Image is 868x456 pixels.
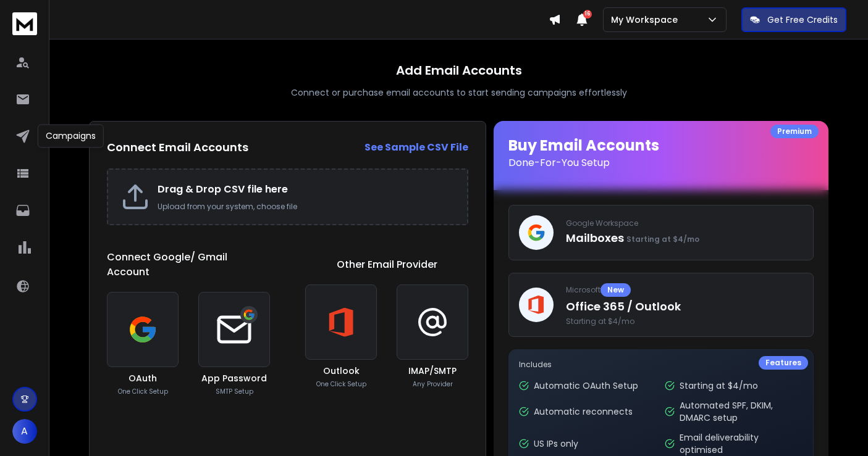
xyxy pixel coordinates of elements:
[107,250,270,280] h1: Connect Google/ Gmail Account
[741,7,846,32] button: Get Free Credits
[759,356,808,370] div: Features
[770,125,819,138] div: Premium
[566,317,803,326] span: Starting at $4/mo
[626,234,699,244] span: Starting at $4/mo
[364,140,468,155] a: See Sample CSV File
[12,419,37,444] button: A
[680,379,758,392] p: Starting at $4/mo
[316,379,366,389] p: One Click Setup
[323,365,360,377] h3: Outlook
[566,218,803,228] p: Google Workspace
[680,431,803,456] p: Email deliverability optimised
[12,12,37,35] img: logo
[216,387,253,396] p: SMTP Setup
[611,14,683,26] p: My Workspace
[534,405,633,418] p: Automatic reconnects
[508,155,814,170] p: Done-For-You Setup
[566,230,803,247] p: Mailboxes
[38,124,104,147] div: Campaigns
[129,372,157,384] h3: OAuth
[519,360,803,370] p: Includes
[107,139,248,156] h2: Connect Email Accounts
[337,257,437,272] h1: Other Email Provider
[767,14,838,26] p: Get Free Credits
[534,379,638,392] p: Automatic OAuth Setup
[396,62,522,79] h1: Add Email Accounts
[566,283,803,297] p: Microsoft
[508,136,814,170] h1: Buy Email Accounts
[291,86,627,99] p: Connect or purchase email accounts to start sending campaigns effortlessly
[583,10,592,19] span: 16
[408,365,457,377] h3: IMAP/SMTP
[680,399,803,424] p: Automated SPF, DKIM, DMARC setup
[364,140,468,154] strong: See Sample CSV File
[158,202,455,212] p: Upload from your system, choose file
[600,283,631,297] div: New
[158,182,455,197] h2: Drag & Drop CSV file here
[201,372,267,384] h3: App Password
[534,437,578,450] p: US IPs only
[413,379,453,389] p: Any Provider
[566,298,803,315] p: Office 365 / Outlook
[118,387,168,396] p: One Click Setup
